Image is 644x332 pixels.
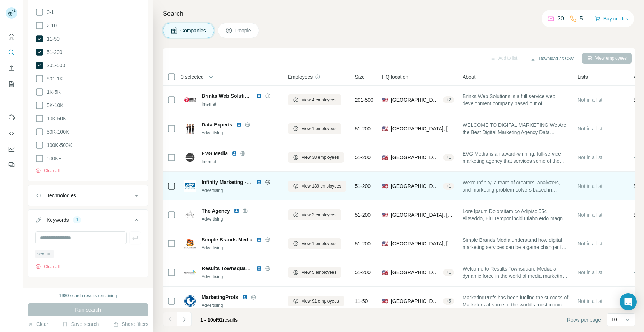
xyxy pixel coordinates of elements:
span: of [213,317,217,323]
div: Advertising [202,302,279,309]
span: 201-500 [44,62,65,69]
span: 🇺🇸 [382,183,388,190]
span: 1 - 10 [200,317,213,323]
img: LinkedIn logo [256,266,262,271]
button: Quick start [6,30,17,43]
div: Advertising [202,187,279,194]
img: LinkedIn logo [256,237,262,243]
span: MarketingProfs [202,294,238,301]
button: View 1 employees [288,123,341,134]
button: Use Surfe on LinkedIn [6,111,17,124]
img: Logo of EVG Media [184,152,196,163]
button: Save search [62,321,99,328]
span: 🇺🇸 [382,96,388,103]
span: Welcome to Results Townsquare Media, a dynamic force in the world of media marketing. As a part o... [463,265,569,280]
button: Keywords1 [28,211,148,231]
div: Advertising [202,273,279,280]
span: MarketingProfs has been fueling the success of Marketers at some of the world's most iconic brand... [463,294,569,308]
button: Feedback [6,158,17,171]
span: We’re Infinity, a team of creators, analyzers, and marketing problem-solvers based in [GEOGRAPHIC... [463,179,569,193]
span: Not in a list [578,155,602,160]
img: LinkedIn logo [242,294,248,300]
span: 51-200 [355,183,371,190]
span: View 5 employees [302,269,336,276]
span: - [634,241,635,246]
span: seo [37,251,44,257]
button: View 139 employees [288,181,346,192]
span: [GEOGRAPHIC_DATA], [US_STATE] [391,240,454,247]
span: [GEOGRAPHIC_DATA], [US_STATE] [391,154,440,161]
span: results [200,317,238,323]
span: Simple Brands Media understand how digital marketing services can be a game changer for your busi... [463,236,569,251]
span: Not in a list [578,241,602,246]
span: Lore Ipsum Dolorsitam co Adipisc 554 elitseddo, Eiu Tempor incid utlabo etdo magna aliqu eni admi... [463,208,569,222]
img: Logo of Infinity Marketing - Greenville, SC [184,180,196,192]
span: Not in a list [578,269,602,275]
button: Technologies [28,187,148,204]
img: Logo of Data Experts [184,123,196,134]
span: 2-10 [44,22,57,29]
button: Enrich CSV [6,62,17,75]
span: View 38 employees [302,154,339,161]
img: LinkedIn logo [231,151,237,156]
button: View 5 employees [288,267,341,278]
button: Clear [28,321,48,328]
span: 11-50 [355,298,368,305]
button: Navigate to next page [177,312,192,326]
span: EVG Media is an award-winning, full-service marketing agency that services some of the world’s mo... [463,150,569,165]
span: 50K-100K [44,128,69,135]
div: + 1 [443,154,454,161]
button: Clear all [35,263,60,270]
span: 51-200 [355,269,371,276]
span: Lists [578,73,588,80]
span: Size [355,73,365,80]
span: View 2 employees [302,212,336,218]
span: Data Experts [202,121,233,128]
div: 1980 search results remaining [59,292,117,299]
button: My lists [6,78,17,91]
span: Brinks Web Solutions is a full service web development company based out of [GEOGRAPHIC_DATA], [G... [463,93,569,107]
button: View 4 employees [288,94,341,105]
button: View 1 employees [288,238,341,249]
span: 5K-10K [44,102,64,109]
span: Brinks Web Solutions [202,92,253,100]
p: 5 [580,14,583,23]
span: 🇺🇸 [382,211,388,218]
span: Not in a list [578,97,602,103]
img: Logo of Simple Brands Media [184,238,196,249]
span: 51-200 [44,49,63,56]
span: 11-50 [44,35,60,42]
span: Not in a list [578,183,602,189]
button: Buy credits [595,14,628,24]
img: Logo of MarketingProfs [184,295,196,307]
button: View 2 employees [288,209,341,220]
span: 51-200 [355,211,371,218]
div: Internet [202,158,279,165]
span: 0-1 [44,9,54,16]
div: Open Intercom Messenger [620,293,637,310]
div: Technologies [47,192,76,199]
button: Dashboard [6,143,17,156]
span: [GEOGRAPHIC_DATA], [US_STATE] [391,96,440,103]
button: Search [6,46,17,59]
div: Advertising [202,216,279,222]
img: LinkedIn logo [256,179,262,185]
span: 🇺🇸 [382,298,388,305]
span: Rows per page [567,316,601,323]
img: LinkedIn logo [236,122,242,128]
span: [GEOGRAPHIC_DATA], [US_STATE] [391,125,454,132]
img: Logo of Brinks Web Solutions [184,94,196,106]
span: View 1 employees [302,240,336,247]
span: 52 [217,317,223,323]
div: + 5 [443,298,454,304]
button: Clear all [35,167,60,174]
img: Logo of The Agency [184,209,196,221]
span: HQ location [382,73,408,80]
span: 🇺🇸 [382,269,388,276]
button: Share filters [113,321,148,328]
span: About [463,73,476,80]
span: [GEOGRAPHIC_DATA], [US_STATE] [391,269,440,276]
span: - [634,126,635,132]
div: Advertising [202,245,279,251]
span: Employees [288,73,313,80]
